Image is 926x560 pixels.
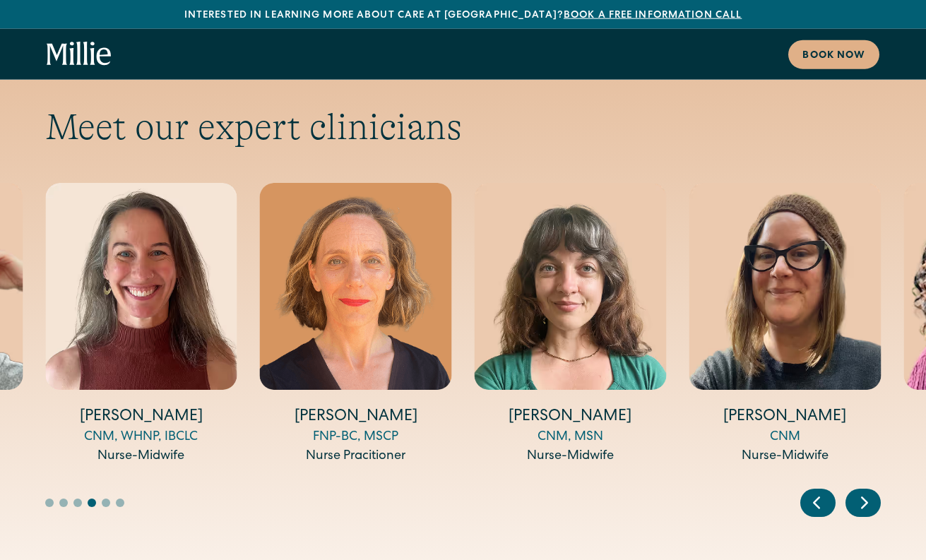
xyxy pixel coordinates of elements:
div: Nurse-Midwife [45,447,237,466]
button: Go to slide 3 [73,499,82,507]
h4: [PERSON_NAME] [689,407,881,429]
h4: [PERSON_NAME] [45,407,237,429]
div: Previous slide [800,489,836,517]
h4: [PERSON_NAME] [260,407,452,429]
div: CNM [689,428,881,447]
div: 10 / 14 [689,183,881,466]
a: home [47,42,112,67]
div: Nurse Pracitioner [260,447,452,466]
div: FNP-BC, MSCP [260,428,452,447]
div: 8 / 14 [260,183,452,466]
div: Nurse-Midwife [475,447,667,466]
div: 7 / 14 [45,183,237,466]
div: Book now [802,49,865,64]
h4: [PERSON_NAME] [475,407,667,429]
button: Go to slide 2 [59,499,68,507]
button: Go to slide 5 [102,499,110,507]
div: CNM, MSN [475,428,667,447]
button: Go to slide 6 [116,499,124,507]
a: Book now [788,40,879,69]
button: Go to slide 4 [88,499,96,507]
div: Nurse-Midwife [689,447,881,466]
div: 9 / 14 [475,183,667,466]
a: Book a free information call [564,11,742,20]
h2: Meet our expert clinicians [45,105,881,149]
div: CNM, WHNP, IBCLC [45,428,237,447]
button: Go to slide 1 [45,499,54,507]
div: Next slide [845,489,881,517]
